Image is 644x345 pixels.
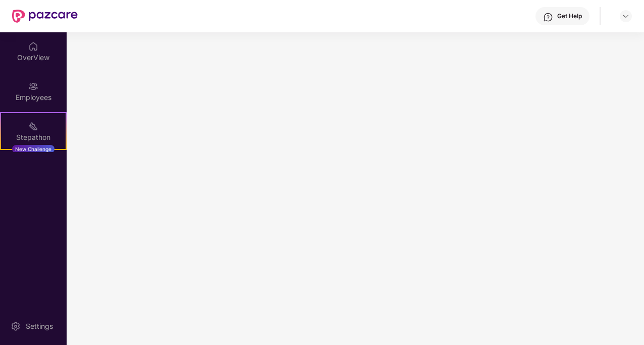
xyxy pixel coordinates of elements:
[11,321,21,331] img: svg+xml;base64,PHN2ZyBpZD0iU2V0dGluZy0yMHgyMCIgeG1sbnM9Imh0dHA6Ly93d3cudzMub3JnLzIwMDAvc3ZnIiB3aW...
[28,41,38,52] img: svg+xml;base64,PHN2ZyBpZD0iSG9tZSIgeG1sbnM9Imh0dHA6Ly93d3cudzMub3JnLzIwMDAvc3ZnIiB3aWR0aD0iMjAiIG...
[23,321,56,331] div: Settings
[12,10,78,23] img: New Pazcare Logo
[28,121,38,131] img: svg+xml;base64,PHN2ZyB4bWxucz0iaHR0cDovL3d3dy53My5vcmcvMjAwMC9zdmciIHdpZHRoPSIyMSIgaGVpZ2h0PSIyMC...
[1,132,66,142] div: Stepathon
[557,12,582,20] div: Get Help
[12,145,55,153] div: New Challenge
[543,12,553,22] img: svg+xml;base64,PHN2ZyBpZD0iSGVscC0zMngzMiIgeG1sbnM9Imh0dHA6Ly93d3cudzMub3JnLzIwMDAvc3ZnIiB3aWR0aD...
[28,81,38,91] img: svg+xml;base64,PHN2ZyBpZD0iRW1wbG95ZWVzIiB4bWxucz0iaHR0cDovL3d3dy53My5vcmcvMjAwMC9zdmciIHdpZHRoPS...
[622,12,630,20] img: svg+xml;base64,PHN2ZyBpZD0iRHJvcGRvd24tMzJ4MzIiIHhtbG5zPSJodHRwOi8vd3d3LnczLm9yZy8yMDAwL3N2ZyIgd2...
